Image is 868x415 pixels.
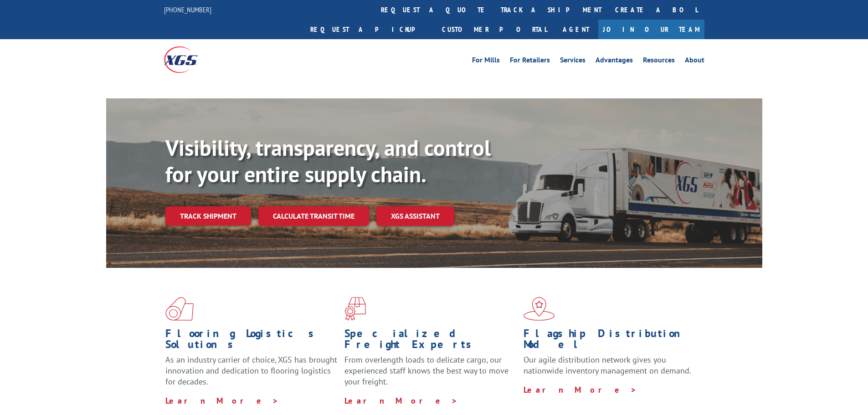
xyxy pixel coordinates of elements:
[524,328,696,354] h1: Flagship Distribution Model
[165,133,491,188] b: Visibility, transparency, and control for your entire supply chain.
[165,206,251,225] a: Track shipment
[435,20,554,39] a: Customer Portal
[598,20,704,39] a: Join Our Team
[165,328,338,354] h1: Flooring Logistics Solutions
[258,206,369,226] a: Calculate transit time
[344,354,517,395] p: From overlength loads to delicate cargo, our experienced staff knows the best way to move your fr...
[560,56,586,67] a: Services
[554,20,598,39] a: Agent
[165,395,279,406] a: Learn More >
[596,56,633,67] a: Advantages
[472,56,500,67] a: For Mills
[376,206,454,226] a: XGS ASSISTANT
[303,20,435,39] a: Request a pickup
[164,5,211,14] a: [PHONE_NUMBER]
[685,56,704,67] a: About
[524,384,637,395] a: Learn More >
[165,354,337,387] span: As an industry carrier of choice, XGS has brought innovation and dedication to flooring logistics...
[524,297,555,321] img: xgs-icon-flagship-distribution-model-red
[344,297,366,321] img: xgs-icon-focused-on-flooring-red
[643,56,675,67] a: Resources
[165,297,194,321] img: xgs-icon-total-supply-chain-intelligence-red
[510,56,550,67] a: For Retailers
[524,354,691,376] span: Our agile distribution network gives you nationwide inventory management on demand.
[344,328,517,354] h1: Specialized Freight Experts
[344,395,458,406] a: Learn More >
